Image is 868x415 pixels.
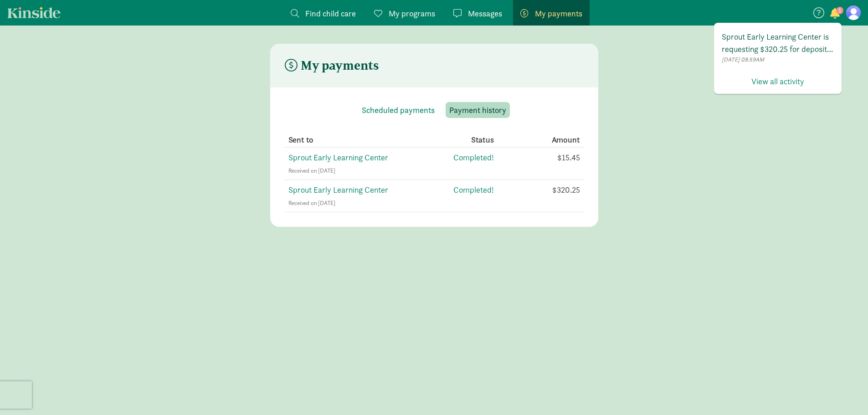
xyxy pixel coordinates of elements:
span: Received on [DATE] [288,199,335,207]
span: Completed! [453,184,494,195]
span: Sprout Early Learning Center is requesting $320.25 for deposit. Click the button below to complet... [722,31,834,55]
span: Received on [DATE] [288,167,335,174]
div: 1 [714,23,842,94]
button: Payment history [446,102,510,118]
th: Amount [494,133,584,148]
td: $320.25 [494,180,584,212]
span: Payment history [449,104,506,116]
span: Scheduled payments [362,104,435,116]
span: 1 [836,7,843,14]
th: Status [449,133,493,148]
h4: My payments [285,58,379,73]
span: Sprout Early Learning Center [288,184,388,195]
span: Find child care [305,7,356,20]
span: Messages [468,7,502,20]
span: My payments [535,7,582,20]
span: Completed! [453,152,494,163]
span: [DATE] 08:59AM [722,55,834,64]
td: $15.45 [494,148,584,180]
span: View all activity [751,75,804,87]
span: Sprout Early Learning Center [288,152,388,163]
a: Sprout Early Learning Center is requesting $320.25 for deposit. Click the button below to complet... [714,23,841,72]
button: 1 [829,8,842,20]
a: Kinside [7,7,61,18]
button: Scheduled payments [358,102,438,118]
span: My programs [389,7,435,20]
th: Sent to [285,133,449,148]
